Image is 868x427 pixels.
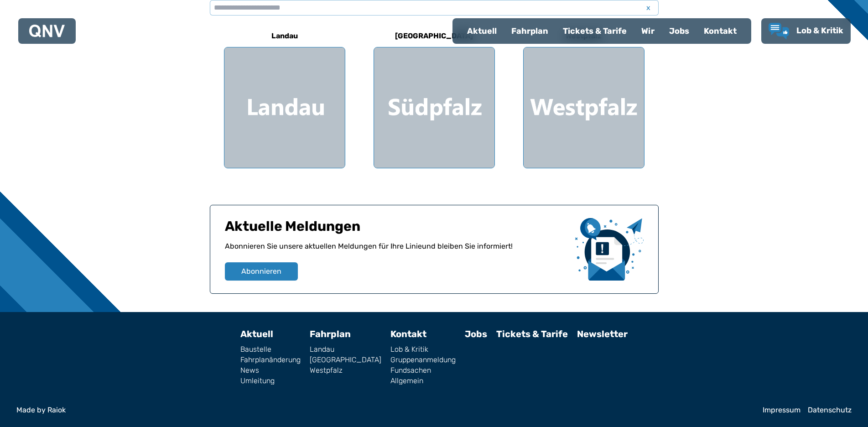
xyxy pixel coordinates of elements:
[504,19,556,43] a: Fahrplan
[460,19,504,43] a: Aktuell
[577,328,628,339] a: Newsletter
[310,356,381,364] a: [GEOGRAPHIC_DATA]
[29,22,65,40] a: QNV Logo
[796,26,843,36] span: Lob & Kritik
[769,23,843,39] a: Lob & Kritik
[240,328,273,339] a: Aktuell
[575,218,644,281] img: newsletter
[465,328,487,339] a: Jobs
[225,218,568,241] h1: Aktuelle Meldungen
[634,19,662,43] a: Wir
[390,346,456,353] a: Lob & Kritik
[16,406,755,414] a: Made by Raiok
[240,356,301,364] a: Fahrplanänderung
[29,25,65,37] img: QNV Logo
[225,241,568,262] p: Abonnieren Sie unsere aktuellen Meldungen für Ihre Linie und bleiben Sie informiert!
[391,29,477,43] h6: [GEOGRAPHIC_DATA]
[268,29,301,43] h6: Landau
[390,356,456,364] a: Gruppenanmeldung
[374,25,495,168] a: [GEOGRAPHIC_DATA] Region Südpfalz
[310,328,351,339] a: Fahrplan
[763,406,800,414] a: Impressum
[240,367,301,374] a: News
[662,19,696,43] a: Jobs
[696,19,744,43] a: Kontakt
[390,328,426,339] a: Kontakt
[240,377,301,385] a: Umleitung
[224,25,345,168] a: Landau Region Landau
[556,19,634,43] a: Tickets & Tarife
[642,2,655,13] span: x
[240,346,301,353] a: Baustelle
[523,25,645,168] a: Westpfalz Region Westpfalz
[496,328,568,339] a: Tickets & Tarife
[241,266,281,277] span: Abonnieren
[310,367,381,374] a: Westpfalz
[310,346,381,353] a: Landau
[808,406,852,414] a: Datenschutz
[390,367,456,374] a: Fundsachen
[225,262,298,281] button: Abonnieren
[390,377,456,385] a: Allgemein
